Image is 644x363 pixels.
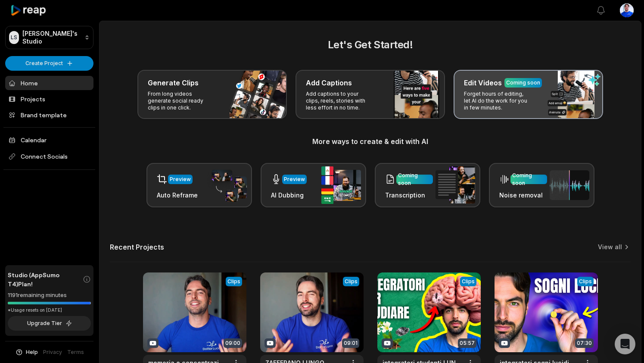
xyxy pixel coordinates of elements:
div: 1191 remaining minutes [8,291,91,300]
div: Preview [284,175,305,183]
a: Brand template [5,108,93,122]
div: Open Intercom Messenger [615,334,635,354]
p: Forget hours of editing, let AI do the work for you in few minutes. [464,91,531,111]
h3: Noise removal [499,191,547,200]
button: Help [15,348,38,356]
button: Upgrade Tier [8,316,91,331]
a: Terms [67,348,84,356]
h3: Transcription [385,191,433,200]
h3: Auto Reframe [157,191,198,200]
span: Help [26,348,38,356]
div: LS [9,31,19,44]
a: Privacy [43,348,62,356]
p: Add captions to your clips, reels, stories with less effort in no time. [306,91,373,111]
div: Coming soon [398,172,431,187]
h2: Let's Get Started! [110,37,631,53]
h3: More ways to create & edit with AI [110,136,631,147]
div: Coming soon [512,172,545,187]
a: Home [5,76,93,90]
img: noise_removal.png [550,170,589,200]
h2: Recent Projects [110,243,164,251]
div: *Usage resets on [DATE] [8,307,91,313]
a: Projects [5,92,93,106]
button: Create Project [5,56,93,71]
h3: Generate Clips [148,78,199,88]
span: Studio (AppSumo T4) Plan! [8,270,83,288]
img: auto_reframe.png [207,169,247,202]
div: Coming soon [506,79,540,87]
p: [PERSON_NAME]'s Studio [22,30,81,45]
h3: Edit Videos [464,78,502,88]
h3: Add Captions [306,78,352,88]
img: transcription.png [436,166,475,203]
div: Preview [170,175,191,183]
img: ai_dubbing.png [321,166,361,204]
h3: AI Dubbing [271,191,307,200]
p: From long videos generate social ready clips in one click. [148,91,215,111]
a: Calendar [5,133,93,147]
span: Connect Socials [5,149,93,164]
a: View all [598,243,622,251]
